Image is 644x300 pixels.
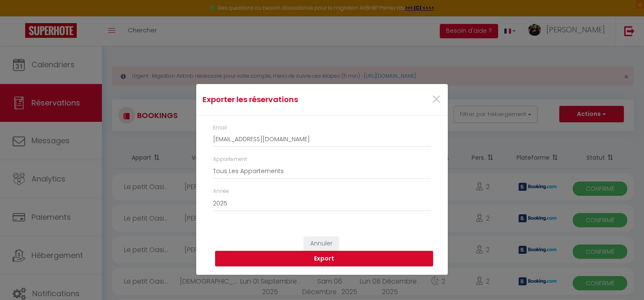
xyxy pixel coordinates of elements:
label: Année [213,187,229,195]
button: Annuler [304,237,339,251]
span: × [431,87,441,112]
h4: Exporter les réservations [203,94,358,105]
label: Email [213,124,227,132]
label: Appartement [213,155,247,163]
button: Export [215,251,433,267]
button: Close [431,91,441,109]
